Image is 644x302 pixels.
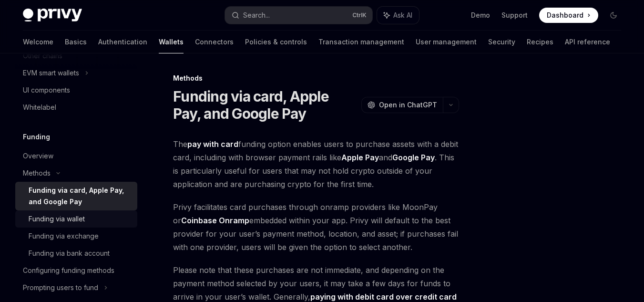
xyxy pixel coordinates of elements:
[15,99,137,116] a: Whitelabel
[23,84,70,96] div: UI components
[29,230,99,242] div: Funding via exchange
[23,150,53,162] div: Overview
[23,102,56,113] div: Whitelabel
[471,10,490,20] a: Demo
[416,31,477,53] a: User management
[23,167,51,179] div: Methods
[29,248,110,259] div: Funding via bank account
[181,216,249,226] a: Coinbase Onramp
[15,147,137,165] a: Overview
[159,31,184,53] a: Wallets
[15,82,137,99] a: UI components
[23,9,82,22] img: dark logo
[173,200,459,254] span: Privy facilitates card purchases through onramp providers like MoonPay or embedded within your ap...
[173,137,459,191] span: The funding option enables users to purchase assets with a debit card, including with browser pay...
[393,10,412,20] span: Ask AI
[565,31,610,53] a: API reference
[15,210,137,228] a: Funding via wallet
[352,11,367,19] span: Ctrl K
[195,31,234,53] a: Connectors
[225,7,373,24] button: Search...CtrlK
[527,31,553,53] a: Recipes
[318,31,404,53] a: Transaction management
[187,139,238,149] strong: pay with card
[23,67,79,79] div: EVM smart wallets
[173,88,358,122] h1: Funding via card, Apple Pay, and Google Pay
[23,131,50,143] h5: Funding
[606,8,621,23] button: Toggle dark mode
[65,31,87,53] a: Basics
[539,8,598,23] a: Dashboard
[361,97,443,113] button: Open in ChatGPT
[501,10,528,20] a: Support
[341,153,379,162] strong: Apple Pay
[173,73,459,83] div: Methods
[29,185,132,208] div: Funding via card, Apple Pay, and Google Pay
[98,31,147,53] a: Authentication
[29,213,85,225] div: Funding via wallet
[15,262,137,279] a: Configuring funding methods
[23,282,98,293] div: Prompting users to fund
[243,10,270,21] div: Search...
[15,228,137,245] a: Funding via exchange
[15,182,137,210] a: Funding via card, Apple Pay, and Google Pay
[245,31,307,53] a: Policies & controls
[15,245,137,262] a: Funding via bank account
[23,31,53,53] a: Welcome
[488,31,515,53] a: Security
[23,265,114,276] div: Configuring funding methods
[377,7,419,24] button: Ask AI
[379,100,437,110] span: Open in ChatGPT
[547,10,583,20] span: Dashboard
[392,153,435,162] strong: Google Pay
